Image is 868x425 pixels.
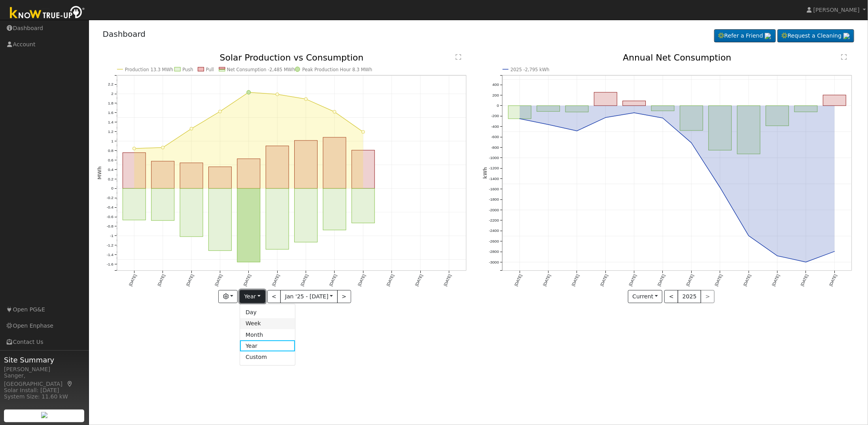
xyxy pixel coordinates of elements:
rect: onclick="" [295,189,318,243]
text: -0.2 [106,196,113,200]
text: 1.8 [108,101,113,105]
button: Current [628,290,663,304]
rect: onclick="" [823,95,846,106]
rect: onclick="" [123,153,146,189]
text: [DATE] [329,274,338,287]
circle: onclick="" [661,117,664,120]
text: -2400 [489,229,499,233]
text: kWh [482,167,488,179]
text: [DATE] [214,274,223,287]
text: Peak Production Hour 8.3 MWh [302,67,372,72]
button: < [267,290,281,304]
circle: onclick="" [161,146,164,149]
text: [DATE] [514,274,523,287]
rect: onclick="" [623,101,646,106]
button: 2025 [678,290,701,304]
text: 0.4 [108,167,113,172]
circle: onclick="" [805,261,808,264]
rect: onclick="" [565,106,588,112]
text: -400 [491,124,499,129]
rect: onclick="" [237,189,260,262]
text: 2025 -2,795 kWh [511,67,550,72]
text: -800 [491,145,499,150]
text: [DATE] [271,274,280,287]
text: -1.6 [106,262,113,267]
text:  [456,54,461,60]
div: System Size: 11.60 kW [4,393,85,401]
a: Request a Cleaning [777,29,854,43]
text: -2000 [489,208,499,212]
circle: onclick="" [190,127,193,131]
button: Jan '25 - [DATE] [280,290,337,304]
text: -1.4 [106,253,113,257]
button: < [664,290,678,304]
text: -0.8 [106,224,113,229]
button: Year [240,290,265,304]
text: Solar Production vs Consumption [219,53,363,63]
img: retrieve [765,33,771,39]
text: -200 [491,114,499,118]
a: Day [240,307,295,318]
circle: onclick="" [362,131,365,134]
text: 0 [111,186,113,191]
a: Map [66,381,74,387]
rect: onclick="" [208,167,231,189]
rect: onclick="" [266,146,289,189]
rect: onclick="" [123,189,146,220]
text: -1800 [489,197,499,202]
circle: onclick="" [333,110,336,114]
rect: onclick="" [508,106,531,119]
button: > [337,290,351,304]
text: [DATE] [157,274,166,287]
circle: onclick="" [276,93,279,96]
text: [DATE] [128,274,137,287]
text: 1.4 [108,120,113,124]
text: -600 [491,135,499,139]
circle: onclick="" [747,234,751,237]
rect: onclick="" [709,106,732,150]
rect: onclick="" [208,189,231,251]
text: -2200 [489,218,499,223]
text: -2800 [489,250,499,254]
text: [DATE] [386,274,395,287]
text: [DATE] [714,274,723,287]
rect: onclick="" [352,150,375,189]
img: Know True-Up [6,4,89,22]
text: -1600 [489,187,499,192]
div: Solar Install: [DATE] [4,386,85,395]
text: [DATE] [800,274,809,287]
rect: onclick="" [295,140,318,188]
text: -0.4 [106,205,113,210]
rect: onclick="" [151,161,174,189]
text: [DATE] [743,274,752,287]
rect: onclick="" [237,159,260,189]
img: retrieve [843,33,850,39]
text: 0 [497,103,499,108]
circle: onclick="" [218,110,221,113]
rect: onclick="" [180,189,203,237]
text: -1.2 [106,243,113,248]
a: Month [240,329,295,340]
text: [DATE] [443,274,452,287]
rect: onclick="" [795,106,818,112]
text: 400 [492,83,499,87]
rect: onclick="" [266,189,289,250]
rect: onclick="" [766,106,789,126]
img: retrieve [41,412,47,418]
text: 200 [492,93,499,97]
a: Dashboard [103,29,146,39]
div: Sanger, [GEOGRAPHIC_DATA] [4,372,85,388]
text: [DATE] [300,274,309,287]
text: -1400 [489,176,499,181]
text: [DATE] [414,274,424,287]
text: 2.2 [108,82,113,87]
text: [DATE] [357,274,366,287]
text: 0.8 [108,148,113,153]
text: [DATE] [657,274,666,287]
circle: onclick="" [575,129,579,133]
text: [DATE] [243,274,252,287]
rect: onclick="" [594,93,617,106]
rect: onclick="" [323,137,346,188]
rect: onclick="" [738,106,760,154]
text: 1.6 [108,110,113,115]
